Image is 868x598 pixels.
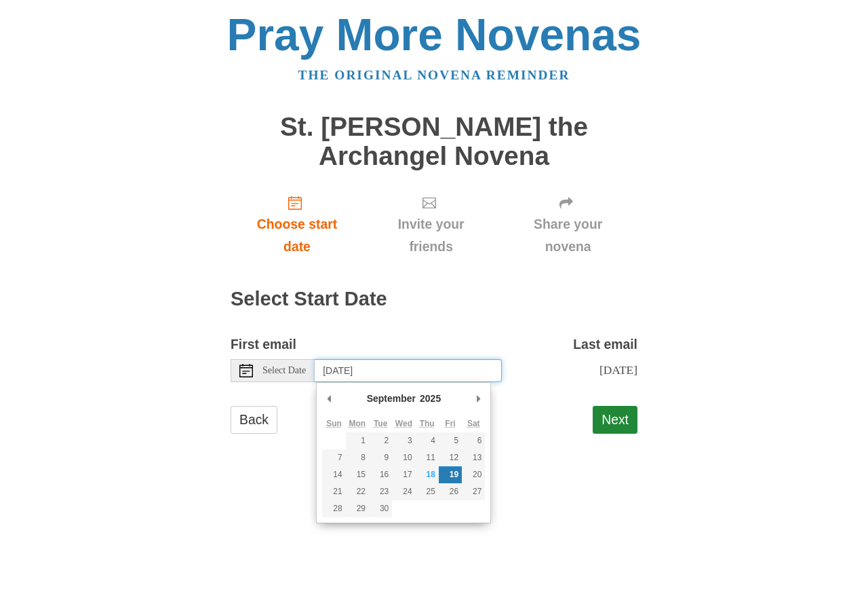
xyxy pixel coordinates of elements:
[322,466,345,483] button: 14
[369,449,392,466] button: 9
[439,483,462,500] button: 26
[346,500,369,517] button: 29
[298,68,570,82] a: The original novena reminder
[439,432,462,449] button: 5
[392,449,415,466] button: 10
[377,213,485,258] span: Invite your friends
[322,388,336,409] button: Previous Month
[231,406,277,434] a: Back
[374,419,387,428] abbr: Tuesday
[593,406,637,434] button: Next
[418,388,443,409] div: 2025
[392,466,415,483] button: 17
[498,184,637,265] a: Share your novena
[369,500,392,517] button: 30
[439,466,462,483] button: 19
[462,466,485,483] button: 20
[346,449,369,466] button: 8
[420,419,435,428] abbr: Thursday
[599,363,637,377] span: [DATE]
[346,466,369,483] button: 15
[392,432,415,449] button: 3
[365,388,418,409] div: September
[462,483,485,500] button: 27
[416,449,439,466] button: 11
[262,366,306,375] span: Select Date
[315,359,502,382] input: Use the arrow keys to pick a date
[231,333,296,356] label: First email
[471,388,485,409] button: Next Month
[512,213,624,258] span: Share your novena
[363,184,498,265] a: Invite your friends
[227,10,642,60] a: Pray More Novenas
[322,449,345,466] button: 7
[244,213,350,258] span: Choose start date
[322,500,345,517] button: 28
[445,419,455,428] abbr: Friday
[231,288,637,310] h2: Select Start Date
[416,432,439,449] button: 4
[231,184,363,265] a: Choose start date
[369,466,392,483] button: 16
[392,483,415,500] button: 24
[416,466,439,483] button: 18
[573,333,637,356] label: Last email
[462,449,485,466] button: 13
[467,419,480,428] abbr: Saturday
[416,483,439,500] button: 25
[326,419,342,428] abbr: Sunday
[346,432,369,449] button: 1
[349,419,366,428] abbr: Monday
[322,483,345,500] button: 21
[395,419,412,428] abbr: Wednesday
[346,483,369,500] button: 22
[231,113,637,170] h1: St. [PERSON_NAME] the Archangel Novena
[439,449,462,466] button: 12
[369,483,392,500] button: 23
[369,432,392,449] button: 2
[462,432,485,449] button: 6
